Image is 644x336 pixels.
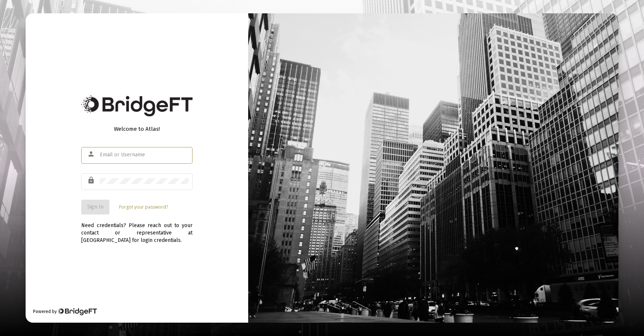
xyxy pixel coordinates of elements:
[81,214,193,244] div: Need credentials? Please reach out to your contact or representative at [GEOGRAPHIC_DATA] for log...
[100,152,189,158] input: Email or Username
[57,308,96,315] img: Bridge Financial Technology Logo
[33,308,96,315] div: Powered by
[81,95,193,116] img: Bridge Financial Technology Logo
[81,200,109,214] button: Sign In
[81,125,193,133] div: Welcome to Atlas!
[87,150,96,159] mat-icon: person
[87,204,103,210] span: Sign In
[119,203,168,211] a: Forgot your password?
[87,176,96,185] mat-icon: lock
